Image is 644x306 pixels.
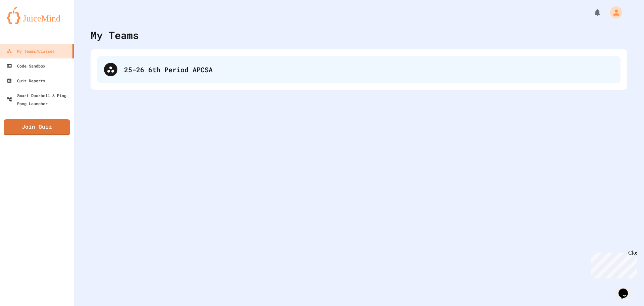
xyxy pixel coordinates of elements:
div: 25-26 6th Period APCSA [124,64,614,75]
div: 25-26 6th Period APCSA [97,56,621,83]
div: My Teams/Classes [7,47,55,55]
a: Join Quiz [4,119,70,135]
div: My Notifications [581,7,603,18]
div: My Account [603,5,624,20]
img: logo-orange.svg [7,7,67,24]
div: My Teams [91,28,139,43]
div: Smart Doorbell & Ping Pong Launcher [7,91,71,107]
iframe: chat widget [616,279,637,299]
iframe: chat widget [588,250,637,278]
div: Code Sandbox [7,62,45,70]
div: Chat with us now!Close [3,3,46,43]
div: Quiz Reports [7,77,45,85]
